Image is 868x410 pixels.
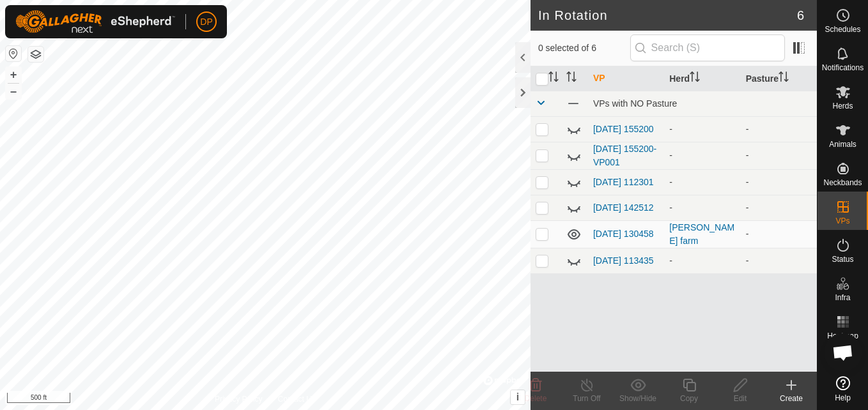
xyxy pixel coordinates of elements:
[6,46,21,61] button: Reset Map
[561,393,612,404] div: Turn Off
[593,229,654,239] a: [DATE] 130458
[741,195,817,220] td: -
[741,220,817,248] td: -
[741,142,817,169] td: -
[669,201,735,215] div: -
[593,98,812,109] div: VPs with NO Pasture
[835,394,851,402] span: Help
[832,102,853,110] span: Herds
[715,393,766,404] div: Edit
[511,390,525,404] button: i
[538,42,630,55] span: 0 selected of 6
[630,34,785,61] input: Search (S)
[663,393,715,404] div: Copy
[779,73,789,84] p-sorticon: Activate to sort
[669,254,735,268] div: -
[525,394,547,403] span: Delete
[741,169,817,195] td: -
[766,393,817,404] div: Create
[825,26,860,33] span: Schedules
[593,124,654,134] a: [DATE] 155200
[15,10,175,33] img: Gallagher Logo
[741,66,817,91] th: Pasture
[835,217,849,225] span: VPs
[6,67,21,82] button: +
[669,149,735,162] div: -
[200,15,212,29] span: DP
[612,393,663,404] div: Show/Hide
[823,179,862,186] span: Neckbands
[588,66,664,91] th: VP
[548,73,559,84] p-sorticon: Activate to sort
[669,123,735,136] div: -
[832,255,853,263] span: Status
[593,202,654,213] a: [DATE] 142512
[669,176,735,189] div: -
[593,255,654,266] a: [DATE] 113435
[669,221,735,248] div: [PERSON_NAME] farm
[822,64,864,72] span: Notifications
[797,6,804,25] span: 6
[664,66,740,91] th: Herd
[741,248,817,273] td: -
[538,8,797,23] h2: In Rotation
[829,140,856,148] span: Animals
[28,47,43,62] button: Map Layers
[278,393,316,405] a: Contact Us
[690,73,700,84] p-sorticon: Activate to sort
[215,393,263,405] a: Privacy Policy
[827,332,858,340] span: Heatmap
[835,294,850,301] span: Infra
[824,333,862,372] div: Open chat
[566,73,577,84] p-sorticon: Activate to sort
[741,116,817,142] td: -
[593,177,654,187] a: [DATE] 112301
[6,84,21,99] button: –
[516,391,519,402] span: i
[818,371,868,407] a: Help
[593,144,656,167] a: [DATE] 155200-VP001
